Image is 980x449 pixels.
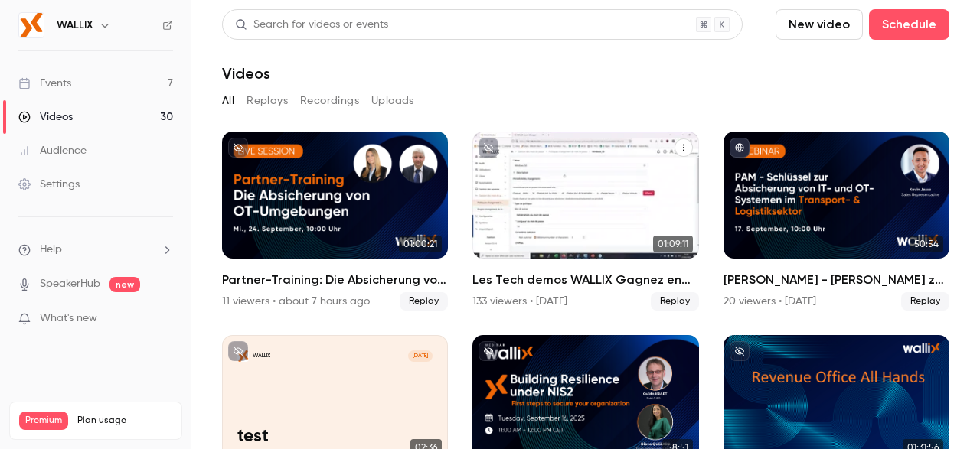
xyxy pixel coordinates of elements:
[653,236,693,252] span: 01:09:11
[776,9,863,40] button: New video
[730,341,750,361] button: unpublished
[472,294,567,309] div: 133 viewers • [DATE]
[724,132,949,311] li: PAM - Schlüssel zur Absicherung von IT- und OT-Systemen im Transport- & Logistiksektor
[399,236,442,252] span: 01:00:21
[472,271,698,289] h2: Les Tech demos WALLIX Gagnez en efficacité opérationnelle avec WALLIX [PERSON_NAME]
[228,138,248,158] button: unpublished
[235,17,388,33] div: Search for videos or events
[18,76,71,91] div: Events
[724,294,816,309] div: 20 viewers • [DATE]
[371,89,414,113] button: Uploads
[222,271,448,289] h2: Partner-Training: Die Absicherung von OT-Umgebungen mit WALLIX
[40,242,62,258] span: Help
[901,292,949,311] span: Replay
[19,13,44,37] img: WALLIX
[408,350,433,362] span: [DATE]
[724,271,949,289] h2: [PERSON_NAME] - [PERSON_NAME] zur Absicherung von IT- und OT-Systemen im Transport- & Logistiksektor
[228,341,248,361] button: unpublished
[40,311,97,327] span: What's new
[18,143,87,158] div: Audience
[300,89,359,113] button: Recordings
[910,236,943,252] span: 50:54
[18,177,80,192] div: Settings
[724,132,949,311] a: 50:54[PERSON_NAME] - [PERSON_NAME] zur Absicherung von IT- und OT-Systemen im Transport- & Logist...
[247,89,288,113] button: Replays
[869,9,949,40] button: Schedule
[77,415,172,427] span: Plan usage
[222,132,448,311] li: Partner-Training: Die Absicherung von OT-Umgebungen mit WALLIX
[18,242,173,258] li: help-dropdown-opener
[222,9,949,440] section: Videos
[237,427,433,447] p: test
[222,89,234,113] button: All
[400,292,448,311] span: Replay
[730,138,750,158] button: published
[19,412,68,430] span: Premium
[109,277,140,292] span: new
[479,138,498,158] button: unpublished
[222,64,270,83] h1: Videos
[155,312,173,326] iframe: Noticeable Trigger
[18,109,73,125] div: Videos
[651,292,699,311] span: Replay
[479,341,498,361] button: unpublished
[472,132,698,311] a: 01:09:11Les Tech demos WALLIX Gagnez en efficacité opérationnelle avec WALLIX [PERSON_NAME]133 vi...
[222,294,370,309] div: 11 viewers • about 7 hours ago
[253,352,270,360] p: WALLIX
[222,132,448,311] a: 01:00:21Partner-Training: Die Absicherung von OT-Umgebungen mit WALLIX11 viewers • about 7 hours ...
[472,132,698,311] li: Les Tech demos WALLIX Gagnez en efficacité opérationnelle avec WALLIX PAM
[57,18,93,33] h6: WALLIX
[40,276,100,292] a: SpeakerHub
